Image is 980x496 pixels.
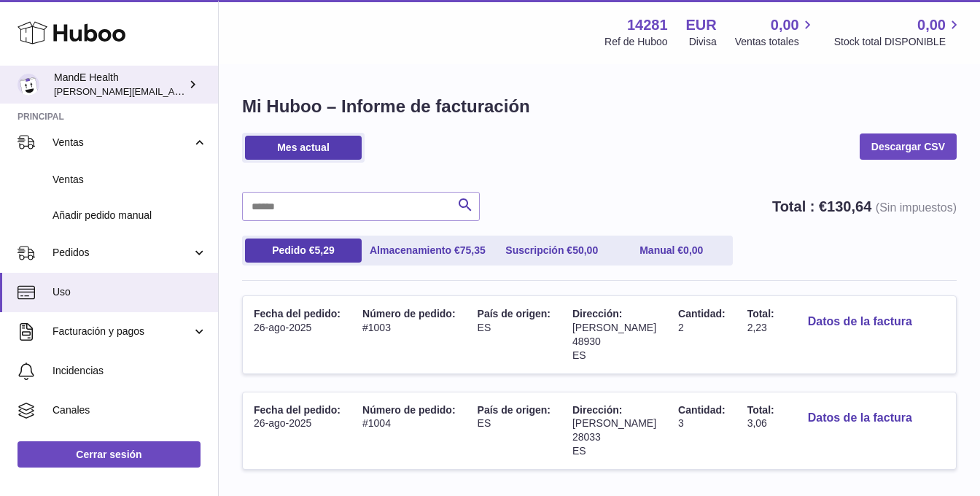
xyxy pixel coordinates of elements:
[254,404,341,416] span: Fecha del pedido:
[796,307,924,337] button: Datos de la factura
[796,403,924,433] button: Datos de la factura
[572,404,622,416] span: Dirección:
[52,403,207,417] span: Canales
[772,198,957,214] strong: Total : €
[572,349,586,361] span: ES
[572,308,622,319] span: Dirección:
[17,74,39,96] img: luis.mendieta@mandehealth.com
[478,404,551,416] span: País de origen:
[362,308,456,319] span: Número de pedido:
[17,441,201,468] a: Cerrar sesión
[678,308,726,319] span: Cantidad:
[572,336,601,347] span: 48930
[351,392,467,470] td: #1004
[627,15,668,35] strong: 14281
[52,364,207,378] span: Incidencias
[572,244,598,256] span: 50,00
[747,322,767,333] span: 2,23
[52,285,207,299] span: Uso
[315,244,335,256] span: 5,29
[678,404,726,416] span: Cantidad:
[604,35,667,49] div: Ref de Huboo
[351,296,467,373] td: #1003
[834,15,962,49] a: 0,00 Stock total DISPONIBLE
[572,431,601,443] span: 28033
[245,239,362,263] a: Pedido €5,29
[572,322,656,333] span: [PERSON_NAME]
[467,296,561,373] td: ES
[735,15,816,49] a: 0,00 Ventas totales
[54,85,370,97] span: [PERSON_NAME][EMAIL_ADDRESS][PERSON_NAME][DOMAIN_NAME]
[667,392,736,470] td: 3
[243,392,351,470] td: 26-ago-2025
[478,308,551,319] span: País de origen:
[613,239,730,263] a: Manual €0,00
[460,244,486,256] span: 75,35
[52,173,207,187] span: Ventas
[52,246,192,260] span: Pedidos
[917,15,946,35] span: 0,00
[860,133,957,160] a: Descargar CSV
[771,15,799,35] span: 0,00
[689,35,717,49] div: Divisa
[747,404,774,416] span: Total:
[365,239,491,263] a: Almacenamiento €75,35
[494,239,610,263] a: Suscripción €50,00
[876,201,957,214] span: (Sin impuestos)
[572,445,586,457] span: ES
[362,404,456,416] span: Número de pedido:
[683,244,703,256] span: 0,00
[667,296,736,373] td: 2
[572,417,656,429] span: [PERSON_NAME]
[245,136,362,160] a: Mes actual
[243,296,351,373] td: 26-ago-2025
[52,209,207,222] span: Añadir pedido manual
[735,35,816,49] span: Ventas totales
[52,325,192,338] span: Facturación y pagos
[467,392,561,470] td: ES
[747,308,774,319] span: Total:
[686,15,717,35] strong: EUR
[242,95,957,118] h1: Mi Huboo – Informe de facturación
[254,308,341,319] span: Fecha del pedido:
[827,198,871,214] span: 130,64
[52,136,192,150] span: Ventas
[834,35,962,49] span: Stock total DISPONIBLE
[747,417,767,429] span: 3,06
[54,71,185,98] div: MandE Health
